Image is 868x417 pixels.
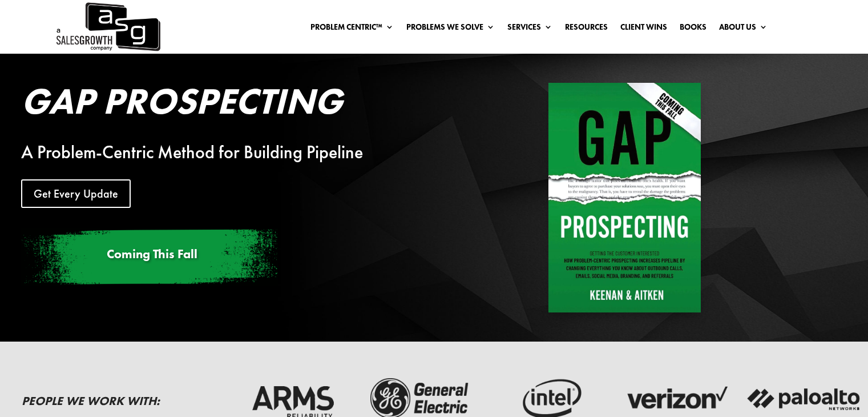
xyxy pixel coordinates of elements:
[565,23,608,35] a: Resources
[406,23,495,35] a: Problems We Solve
[548,83,701,312] img: Gap Prospecting - Coming This Fall
[507,23,552,35] a: Services
[719,23,768,35] a: About Us
[21,83,449,125] h2: Gap Prospecting
[21,146,449,159] div: A Problem-Centric Method for Building Pipeline
[680,23,706,35] a: Books
[107,246,197,262] span: Coming This Fall
[310,23,394,35] a: Problem Centric™
[21,179,131,208] a: Get Every Update
[620,23,667,35] a: Client Wins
